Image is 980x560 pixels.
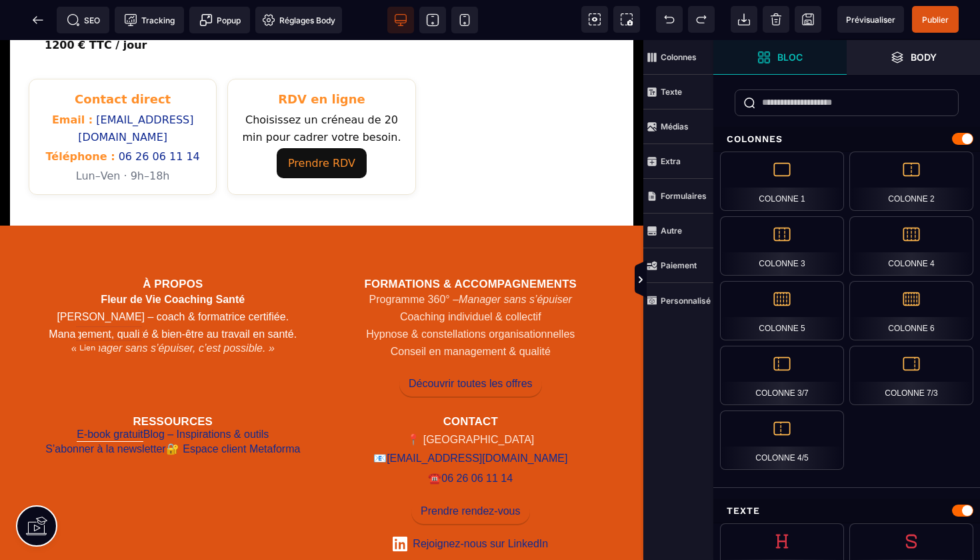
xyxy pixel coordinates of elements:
p: Choisissez un créneau de 20 min pour cadrer votre besoin. [239,71,404,105]
strong: Fleur de Vie Coaching Santé [101,254,245,265]
strong: Body [911,52,937,62]
span: Paiement [643,248,713,283]
span: Ouvrir les blocs [713,40,847,75]
span: Réglages Body [262,13,335,27]
span: Prévisualiser [846,15,895,25]
div: Colonne 4 [849,216,973,276]
a: Découvrir toutes les offres [399,331,542,356]
a: S’abonner à la newsletter [45,402,166,416]
strong: Paiement [661,260,697,270]
p: Lun–Ven · 9h–18h [40,127,205,145]
span: Formulaires [643,179,713,214]
span: Retour [25,7,51,33]
span: SEO [67,13,100,27]
em: Manager sans s’épuiser [459,254,572,265]
span: Importer [731,6,757,33]
span: Texte [643,75,713,109]
h3: Ressources [33,375,313,388]
a: Prendre rendez-vous [411,459,530,484]
div: Colonne 3/7 [720,346,844,405]
span: Voir les composants [581,6,608,33]
a: 06 26 06 11 14 [119,110,200,123]
span: Tracking [124,13,175,27]
span: Capture d'écran [613,6,640,33]
h3: Formations & accompagnements [331,238,611,251]
span: Afficher les vues [713,260,727,300]
div: Texte [713,499,980,523]
nav: Liens ressources [33,388,313,416]
strong: Bloc [777,52,803,62]
span: Personnalisé [643,283,713,318]
span: Médias [643,109,713,144]
a: [EMAIL_ADDRESS][DOMAIN_NAME] [387,408,567,429]
span: Rejoignez-nous sur LinkedIn [413,498,548,510]
div: Contact [29,39,615,155]
p: « Manager sans s’épuiser, c’est possible. » [33,302,313,314]
div: Colonnes [713,127,980,152]
div: Colonne 2 [849,152,973,211]
a: 06 26 06 11 14 [441,429,513,449]
a: Blog – Inspirations & outils [143,388,269,402]
span: Rétablir [688,6,715,33]
strong: Autre [661,226,682,236]
h3: Contact direct [40,50,205,69]
span: Aperçu [837,6,904,33]
span: Publier [922,15,949,25]
span: Voir mobile [451,7,478,33]
h3: Contact [331,375,611,388]
span: Enregistrer [795,6,821,33]
h3: À propos [33,238,313,251]
span: Email : [52,73,93,86]
strong: Médias [661,121,689,131]
a: Rejoignez-nous sur LinkedIn [393,497,548,511]
h3: RDV en ligne [239,50,404,69]
p: [PERSON_NAME] – coach & formatrice certifiée. Management, qualité & bien-être au travail en santé. [33,251,313,302]
address: 📍 [GEOGRAPHIC_DATA] 📧 ☎️ [331,390,611,449]
span: Défaire [656,6,683,33]
span: Colonnes [643,40,713,75]
span: Favicon [255,7,342,33]
strong: Extra [661,156,681,166]
span: Voir tablette [419,7,446,33]
span: Extra [643,144,713,179]
a: Espace client Metaforma [166,402,301,416]
div: Colonne 5 [720,281,844,340]
span: Popup [199,13,241,27]
span: Voir bureau [387,7,414,33]
span: Autre [643,214,713,248]
a: E-book gratuit [77,388,143,402]
div: Colonne 4/5 [720,410,844,470]
span: Code de suivi [115,7,184,33]
li: Hypnose & constellations organisationnelles [331,286,611,303]
span: Métadata SEO [57,7,109,33]
li: Conseil en management & qualité [331,303,611,320]
span: Créer une alerte modale [189,7,250,33]
li: Programme 360° – [331,251,611,268]
span: Nettoyage [763,6,789,33]
div: Colonne 3 [720,216,844,276]
strong: Formulaires [661,191,707,201]
strong: Colonnes [661,52,697,62]
a: Prendre RDV [277,108,367,138]
div: Colonne 1 [720,152,844,211]
strong: Personnalisé [661,296,711,306]
strong: Texte [661,87,682,97]
a: [EMAIL_ADDRESS][DOMAIN_NAME] [78,73,193,103]
div: Colonne 6 [849,281,973,340]
li: Coaching individuel & collectif [331,268,611,286]
div: Colonne 7/3 [849,346,973,405]
span: Ouvrir les calques [847,40,980,75]
span: Enregistrer le contenu [912,6,959,33]
span: Téléphone : [46,110,115,123]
